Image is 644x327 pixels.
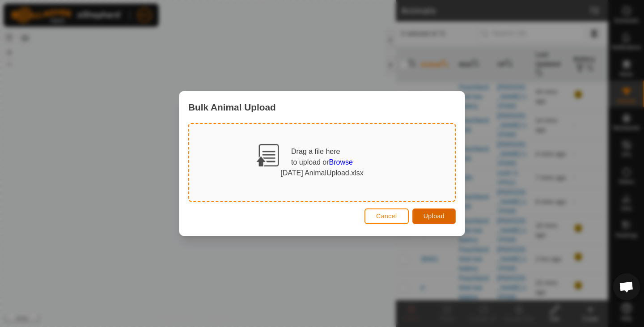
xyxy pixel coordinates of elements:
div: to upload or [291,157,353,168]
span: Upload [424,212,445,220]
span: Cancel [376,212,397,220]
div: Drag a file here [291,146,353,168]
div: Open chat [613,273,640,300]
button: Upload [412,208,456,224]
span: Bulk Animal Upload [188,100,276,114]
button: Cancel [364,208,409,224]
span: Browse [329,158,353,166]
div: [DATE] AnimalUpload.xlsx [212,168,432,178]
